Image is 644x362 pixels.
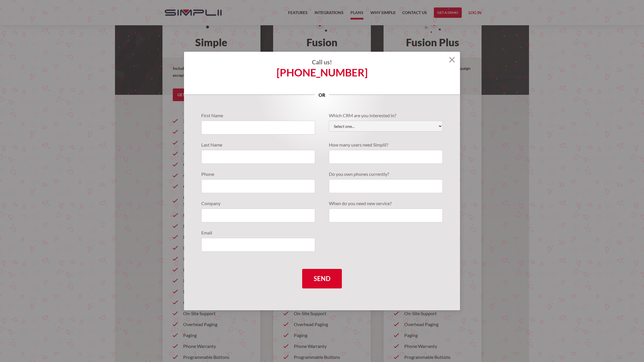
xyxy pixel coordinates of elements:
[201,200,315,207] label: Company
[277,69,368,76] a: [PHONE_NUMBER]
[329,112,443,119] label: Which CRM are you interested in?
[315,92,329,99] p: or
[201,229,315,236] label: Email
[329,200,443,207] label: When do you need new service?
[201,171,315,178] label: Phone
[201,112,315,119] label: First Name
[201,112,443,288] form: Quote Requests
[184,59,460,66] h4: Call us!
[302,269,342,288] input: Send
[201,141,315,148] label: Last Name
[329,171,443,178] label: Do you own phones currently?
[329,141,443,148] label: How many users need Simplii?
